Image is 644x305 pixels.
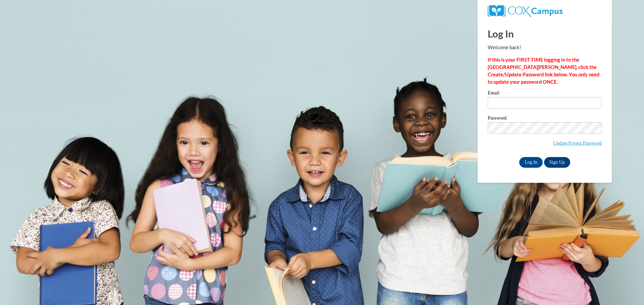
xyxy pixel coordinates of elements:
p: Welcome back! [488,44,602,51]
input: Log In [519,157,543,168]
strong: If this is your FIRST TIME logging in to the [GEOGRAPHIC_DATA][PERSON_NAME], click the Create/Upd... [488,57,599,85]
img: COX Campus [488,5,562,17]
a: Sign Up [544,157,570,168]
a: Update/Forgot Password [553,140,602,146]
label: Email [488,90,602,97]
label: Password [488,116,602,122]
h1: Log In [488,27,602,41]
a: COX Campus [488,8,562,13]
